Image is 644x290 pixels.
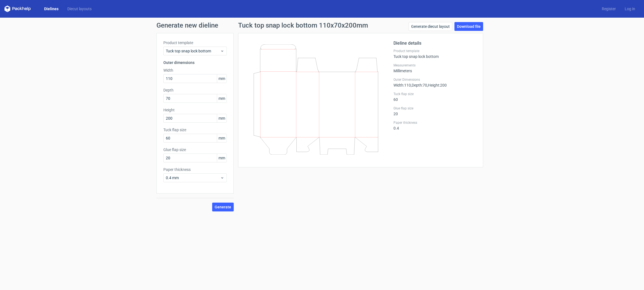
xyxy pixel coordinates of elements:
label: Paper thickness [393,120,476,125]
span: Width : 110 [393,83,411,87]
span: mm [217,74,227,83]
a: Generate diecut layout [409,22,452,31]
span: Generate [215,205,231,209]
a: Log in [620,6,640,12]
div: Millimeters [393,63,476,73]
h3: Outer dimensions [163,60,227,65]
a: Diecut layouts [63,6,96,12]
h1: Tuck top snap lock bottom 110x70x200mm [238,22,368,29]
span: , Height : 200 [427,83,447,87]
label: Glue flap size [393,106,476,111]
span: mm [217,114,227,122]
a: Dielines [40,6,63,12]
div: Tuck top snap lock bottom [393,49,476,59]
h2: Dieline details [393,40,476,47]
label: Outer Dimensions [393,77,476,82]
span: mm [217,134,227,142]
label: Tuck flap size [393,92,476,96]
label: Height [163,107,227,113]
button: Generate [212,203,234,211]
a: Download file [454,22,483,31]
label: Product template [163,40,227,45]
label: Width [163,68,227,73]
label: Product template [393,49,476,53]
span: mm [217,154,227,162]
span: mm [217,94,227,103]
label: Depth [163,87,227,93]
label: Glue flap size [163,147,227,152]
label: Paper thickness [163,167,227,172]
a: Register [597,6,620,12]
label: Tuck flap size [163,127,227,133]
div: 0.4 [393,120,476,130]
span: Tuck top snap lock bottom [166,48,220,54]
div: 20 [393,106,476,116]
span: , Depth : 70 [411,83,427,87]
h1: Generate new dieline [156,22,488,29]
label: Measurements [393,63,476,68]
span: 0.4 mm [166,175,220,181]
div: 60 [393,92,476,102]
